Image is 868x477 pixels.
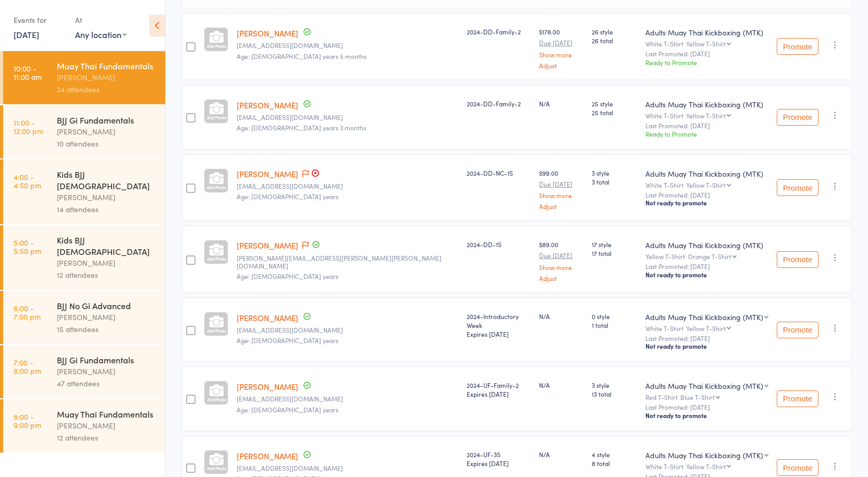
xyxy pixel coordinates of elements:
div: Adults Muay Thai Kickboxing (MTK) [645,381,763,391]
div: Events for [14,11,65,29]
a: [PERSON_NAME] [237,100,298,111]
div: Expires [DATE] [467,459,531,468]
small: Anthony.frank.gerace@gmail.com [237,254,458,270]
div: BJJ Gi Fundamentals [57,114,156,126]
span: Age: [DEMOGRAPHIC_DATA] years [237,272,338,280]
a: [PERSON_NAME] [237,240,298,251]
div: Yellow T-Shirt [686,325,726,332]
a: 6:00 -7:00 pmBJJ No Gi Advanced[PERSON_NAME]15 attendees [3,291,165,344]
div: Not ready to promote [645,342,768,350]
span: Age: [DEMOGRAPHIC_DATA] years [237,336,338,345]
small: Shirin_142002@yahoo.com [237,114,458,121]
time: 10:00 - 11:00 am [14,64,42,81]
div: Kids BJJ [DEMOGRAPHIC_DATA] [57,168,156,191]
span: 17 style [592,240,637,249]
div: White T-Shirt [645,181,768,188]
small: sigihuber86@hotmail.com [237,395,458,402]
div: Blue T-Shirt [680,394,715,400]
span: Age: [DEMOGRAPHIC_DATA] years 5 months [237,52,366,60]
div: 2024-DD-Family-2 [467,99,531,108]
button: Promote [777,109,818,126]
span: 3 total [592,177,637,186]
a: Adjust [539,203,583,210]
div: Adults Muay Thai Kickboxing (MTK) [645,450,763,460]
div: $178.00 [539,27,583,68]
time: 7:00 - 8:00 pm [14,358,41,375]
div: White T-Shirt [645,40,768,47]
div: Expires [DATE] [467,389,531,398]
div: BJJ Gi Fundamentals [57,354,156,365]
div: Adults Muay Thai Kickboxing (MTK) [645,168,768,179]
a: Show more [539,51,583,58]
div: N/A [539,381,583,389]
div: 2024-DD-1S [467,240,531,249]
div: Kids BJJ [DEMOGRAPHIC_DATA] [57,234,156,257]
div: Any location [75,29,127,40]
div: 2024-UF-Family-2 [467,381,531,398]
a: [PERSON_NAME] [237,381,298,392]
a: [PERSON_NAME] [237,168,298,179]
small: Last Promoted: [DATE] [645,335,768,342]
a: 8:00 -9:00 pmMuay Thai Fundamentals[PERSON_NAME]12 attendees [3,399,165,452]
button: Promote [777,38,818,55]
span: 13 total [592,389,637,398]
div: N/A [539,99,583,108]
div: $99.00 [539,168,583,210]
div: $89.00 [539,240,583,281]
div: Yellow T-Shirt [686,181,726,188]
span: Age: [DEMOGRAPHIC_DATA] years [237,192,338,201]
div: [PERSON_NAME] [57,191,156,203]
small: Jhl.johnhs@gmail.com [237,326,458,334]
button: Promote [777,459,818,476]
a: [PERSON_NAME] [237,28,298,39]
div: Yellow T-Shirt [686,463,726,470]
div: [PERSON_NAME] [57,365,156,377]
small: Last Promoted: [DATE] [645,403,768,411]
div: Not ready to promote [645,411,768,420]
small: samueldabb7@gmail.com [237,464,458,472]
div: White T-Shirt [645,112,768,119]
div: 2024-DD-Family-2 [467,27,531,36]
div: [PERSON_NAME] [57,311,156,323]
div: Muay Thai Fundamentals [57,60,156,71]
div: [PERSON_NAME] [57,257,156,269]
span: 4 style [592,450,637,459]
a: [PERSON_NAME] [237,312,298,323]
div: 2024-Introductory Week [467,312,531,338]
a: Adjust [539,275,583,282]
div: 47 attendees [57,377,156,389]
div: [PERSON_NAME] [57,420,156,432]
small: Due [DATE] [539,180,583,188]
div: Adults Muay Thai Kickboxing (MTK) [645,240,768,250]
div: Muay Thai Fundamentals [57,408,156,420]
div: 14 attendees [57,203,156,215]
small: Due [DATE] [539,252,583,259]
span: 3 style [592,381,637,389]
time: 6:00 - 7:00 pm [14,304,41,321]
div: Red T-Shirt [645,394,768,400]
small: Last Promoted: [DATE] [645,191,768,199]
span: 17 total [592,249,637,258]
button: Promote [777,390,818,407]
div: 24 attendees [57,83,156,95]
a: [PERSON_NAME] [237,450,298,461]
div: Yellow T-Shirt [645,253,768,260]
span: 26 style [592,27,637,36]
small: Last Promoted: [DATE] [645,50,768,57]
div: Ready to Promote [645,58,768,67]
small: Due [DATE] [539,39,583,46]
a: 5:00 -5:50 pmKids BJJ [DEMOGRAPHIC_DATA][PERSON_NAME]12 attendees [3,225,165,290]
div: Orange T-Shirt [688,253,731,260]
div: 2024-UF-3S [467,450,531,468]
div: BJJ No Gi Advanced [57,300,156,311]
button: Promote [777,322,818,338]
span: 25 total [592,108,637,117]
small: Last Promoted: [DATE] [645,263,768,270]
a: 11:00 -12:00 pmBJJ Gi Fundamentals[PERSON_NAME]10 attendees [3,105,165,158]
span: Age: [DEMOGRAPHIC_DATA] years 3 months [237,123,366,132]
div: [PERSON_NAME] [57,126,156,138]
small: Last Promoted: [DATE] [645,122,768,129]
div: Not ready to promote [645,199,768,207]
div: Not ready to promote [645,271,768,279]
button: Promote [777,251,818,268]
